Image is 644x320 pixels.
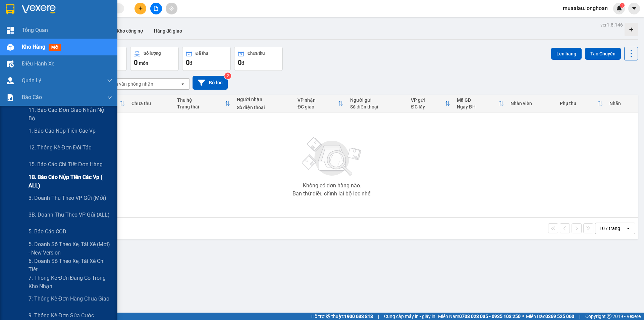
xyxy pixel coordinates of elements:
span: 15. Báo cáo chi tiết đơn hàng [29,160,103,169]
span: Tổng Quan [22,26,48,34]
div: Mã GD [457,97,499,103]
div: ver 1.8.146 [600,21,623,29]
div: Chưa thu [131,101,170,106]
svg: open [626,226,631,231]
span: down [107,78,112,83]
span: 0 [186,58,190,66]
span: down [107,95,112,100]
div: Người nhận [237,97,291,102]
span: đ [190,60,192,66]
button: plus [135,3,146,14]
button: caret-down [628,3,640,14]
img: warehouse-icon [7,44,14,51]
img: warehouse-icon [7,60,14,67]
button: Số lượng0món [130,47,179,71]
span: 11. Báo cáo đơn giao nhận nội bộ [29,106,112,123]
span: Miền Nam [438,313,521,320]
span: file-add [154,6,158,11]
span: đ [241,60,244,66]
span: | [579,313,580,320]
span: ⚪️ [522,315,524,318]
div: Phụ thu [560,101,597,106]
th: Toggle SortBy [556,95,606,112]
span: 1 [621,3,623,8]
sup: 2 [224,73,231,79]
div: Chọn văn phòng nhận [107,81,153,87]
div: Nhân viên [511,101,553,106]
th: Toggle SortBy [453,95,507,112]
span: món [139,60,148,66]
span: 7: Thống kê đơn hàng chưa giao [29,294,109,303]
span: 7. Thống kê đơn đang có trong kho nhận [29,274,112,290]
span: Quản Lý [22,76,41,85]
div: Trạng thái [177,104,225,109]
div: ĐC lấy [411,104,444,109]
span: Miền Bắc [526,313,574,320]
div: Bạn thử điều chỉnh lại bộ lọc nhé! [292,191,372,196]
img: svg+xml;base64,PHN2ZyBjbGFzcz0ibGlzdC1wbHVnX19zdmciIHhtbG5zPSJodHRwOi8vd3d3LnczLm9yZy8yMDAwL3N2Zy... [299,133,366,180]
button: Chưa thu0đ [234,47,283,71]
button: Tạo Chuyến [585,48,621,60]
div: Nhãn [609,101,634,106]
button: Kho công nợ [111,23,149,39]
img: solution-icon [7,94,14,101]
strong: 0369 525 060 [545,314,574,319]
span: muaalau.longhoan [557,4,613,12]
span: Cung cấp máy in - giấy in: [384,313,436,320]
span: caret-down [631,5,637,11]
div: VP nhận [298,97,338,103]
div: Tạo kho hàng mới [625,23,638,36]
div: ĐC giao [298,104,338,109]
span: 3. Doanh Thu theo VP Gửi (mới) [29,194,106,202]
button: Bộ lọc [193,76,228,90]
div: Người gửi [350,97,404,103]
div: Thu hộ [177,97,225,103]
sup: 1 [620,3,625,8]
span: 5. Báo cáo COD [29,227,66,236]
span: Kho hàng [22,44,45,50]
div: Số điện thoại [237,105,291,110]
span: Báo cáo [22,93,42,101]
th: Toggle SortBy [174,95,233,112]
span: 1B. Báo cáo nộp tiền các vp ( ALL) [29,173,112,190]
th: Toggle SortBy [294,95,347,112]
button: Hàng đã giao [149,23,187,39]
span: mới [49,44,61,51]
div: Số lượng [144,51,161,56]
span: 3B. Doanh Thu theo VP Gửi (ALL) [29,211,110,219]
img: dashboard-icon [7,27,14,34]
button: file-add [150,3,162,14]
span: 0 [134,58,138,66]
strong: 0708 023 035 - 0935 103 250 [459,314,521,319]
span: 6. Doanh số theo xe, tài xế chi tiết [29,257,112,274]
span: | [378,313,379,320]
span: 0 [238,58,241,66]
img: logo-vxr [6,4,14,14]
div: Số điện thoại [350,104,404,109]
button: Đã thu0đ [182,47,231,71]
div: Không có đơn hàng nào. [303,183,361,188]
div: Ngày ĐH [457,104,499,109]
button: aim [166,3,177,14]
span: aim [169,6,174,11]
div: Đã thu [196,51,208,56]
span: 9. Thống kê đơn sửa cước [29,311,94,320]
span: plus [138,6,143,11]
div: 10 / trang [599,225,620,232]
span: Điều hành xe [22,59,54,68]
button: Lên hàng [551,48,582,60]
strong: 1900 633 818 [344,314,373,319]
div: VP gửi [411,97,444,103]
img: warehouse-icon [7,77,14,84]
span: 5. Doanh số theo xe, tài xế (mới) - New version [29,240,112,257]
svg: open [180,81,185,87]
div: Chưa thu [248,51,265,56]
th: Toggle SortBy [408,95,453,112]
span: 12. Thống kê đơn đối tác [29,143,91,152]
span: copyright [607,314,611,319]
span: 1. Báo cáo nộp tiền các vp [29,127,96,135]
img: icon-new-feature [616,5,622,11]
span: Hỗ trợ kỹ thuật: [311,313,373,320]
